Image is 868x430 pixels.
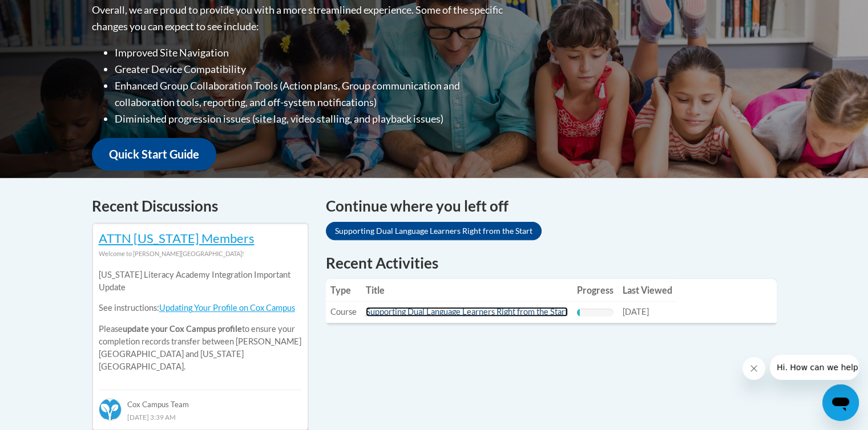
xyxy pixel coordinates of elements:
[326,253,777,273] h1: Recent Activities
[572,279,618,302] th: Progress
[770,355,859,380] iframe: Message from company
[123,324,242,334] b: update your Cox Campus profile
[99,411,302,423] div: [DATE] 3:39 AM
[623,307,649,317] span: [DATE]
[742,357,765,380] iframe: Close message
[7,8,92,17] span: Hi. How can we help?
[366,307,568,317] a: Supporting Dual Language Learners Right from the Start
[99,390,302,410] div: Cox Campus Team
[115,78,506,111] li: Enhanced Group Collaboration Tools (Action plans, Group communication and collaboration tools, re...
[99,302,302,314] p: See instructions:
[577,309,580,317] div: Progress, %
[99,260,302,382] div: Please to ensure your completion records transfer between [PERSON_NAME][GEOGRAPHIC_DATA] and [US_...
[159,303,295,313] a: Updating Your Profile on Cox Campus
[99,269,302,294] p: [US_STATE] Literacy Academy Integration Important Update
[92,195,309,217] h4: Recent Discussions
[115,44,506,61] li: Improved Site Navigation
[326,195,777,217] h4: Continue where you left off
[115,111,506,127] li: Diminished progression issues (site lag, video stalling, and playback issues)
[115,61,506,78] li: Greater Device Compatibility
[99,248,302,260] div: Welcome to [PERSON_NAME][GEOGRAPHIC_DATA]!
[326,222,542,240] a: Supporting Dual Language Learners Right from the Start
[618,279,677,302] th: Last Viewed
[99,398,122,421] img: Cox Campus Team
[330,307,357,317] span: Course
[92,2,506,35] p: Overall, we are proud to provide you with a more streamlined experience. Some of the specific cha...
[822,384,859,421] iframe: Button to launch messaging window
[361,279,572,302] th: Title
[326,279,361,302] th: Type
[92,138,216,171] a: Quick Start Guide
[99,230,255,246] a: ATTN [US_STATE] Members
